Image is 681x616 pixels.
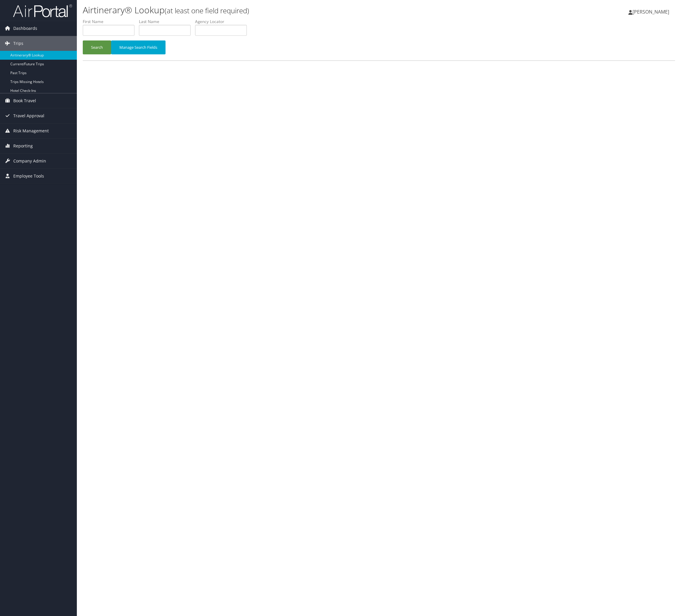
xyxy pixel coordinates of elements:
span: Dashboards [13,21,37,36]
label: First Name [83,19,139,25]
h1: Airtinerary® Lookup [83,4,478,16]
span: Reporting [13,139,33,153]
span: Trips [13,36,23,51]
span: Risk Management [13,123,49,138]
span: Travel Approval [13,108,44,123]
img: airportal-logo.png [13,4,72,18]
small: (at least one field required) [165,6,249,15]
span: Book Travel [13,93,36,108]
label: Agency Locator [195,19,251,25]
span: [PERSON_NAME] [633,9,669,15]
label: Last Name [139,19,195,25]
a: [PERSON_NAME] [628,3,675,21]
button: Search [83,40,111,54]
span: Employee Tools [13,169,44,183]
button: Manage Search Fields [111,40,166,54]
span: Company Admin [13,154,46,168]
